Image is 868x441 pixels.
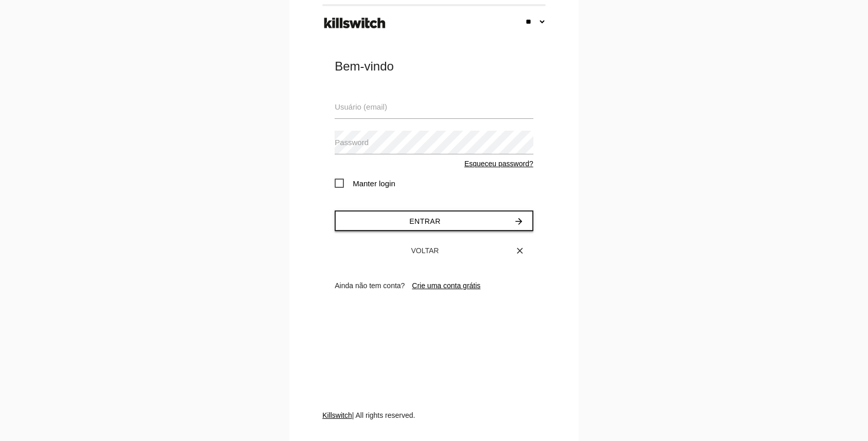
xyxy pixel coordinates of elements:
[335,101,387,113] label: Usuário (email)
[515,241,525,260] i: close
[514,211,524,231] i: arrow_forward
[335,210,533,231] button: Entrararrow_forward
[335,177,395,190] span: Manter login
[322,410,546,441] div: | All rights reserved.
[412,281,480,290] a: Crie uma conta grátis
[464,160,533,168] a: Esqueceu password?
[322,411,352,419] a: Killswitch
[335,137,369,149] label: Password
[335,281,405,290] span: Ainda não tem conta?
[409,217,441,225] span: Entrar
[322,14,388,32] img: ks-logo-black-footer.png
[411,246,439,255] span: Voltar
[335,58,533,75] div: Bem-vindo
